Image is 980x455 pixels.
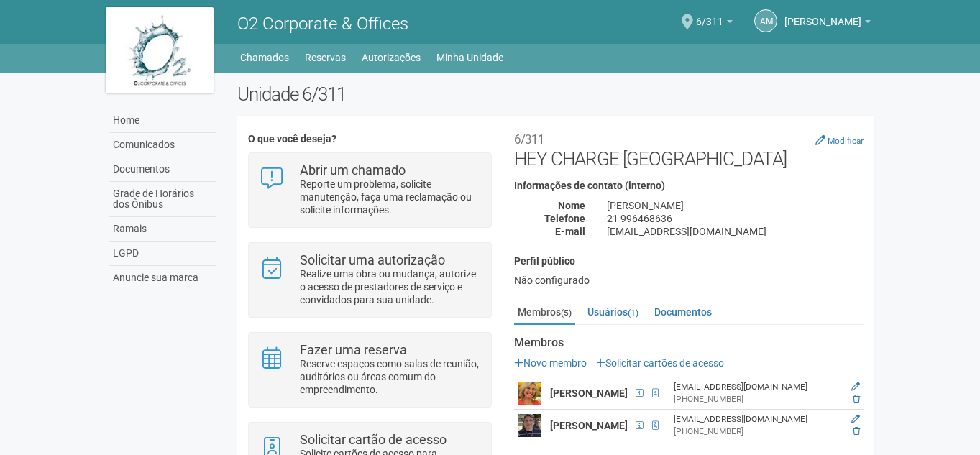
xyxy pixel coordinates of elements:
[558,200,585,211] strong: Nome
[109,157,216,182] a: Documentos
[853,394,860,404] a: Excluir membro
[300,357,480,396] p: Reserve espaços como salas de reunião, auditórios ou áreas comum do empreendimento.
[514,132,544,147] small: 6/311
[851,414,860,424] a: Editar membro
[651,301,715,323] a: Documentos
[260,344,480,396] a: Fazer uma reserva Reserve espaços como salas de reunião, auditórios ou áreas comum do empreendime...
[514,357,587,369] a: Novo membro
[555,226,585,237] strong: E-mail
[596,199,874,212] div: [PERSON_NAME]
[853,426,860,436] a: Excluir membro
[544,213,585,224] strong: Telefone
[514,256,864,267] h4: Perfil público
[514,336,864,349] strong: Membros
[300,267,480,306] p: Realize uma obra ou mudança, autorize o acesso de prestadores de serviço e convidados para sua un...
[550,420,628,431] strong: [PERSON_NAME]
[584,301,642,323] a: Usuários(1)
[674,426,838,438] div: [PHONE_NUMBER]
[674,381,838,393] div: [EMAIL_ADDRESS][DOMAIN_NAME]
[109,242,216,266] a: LGPD
[674,413,838,426] div: [EMAIL_ADDRESS][DOMAIN_NAME]
[514,301,575,325] a: Membros(5)
[436,47,503,68] a: Minha Unidade
[596,225,874,238] div: [EMAIL_ADDRESS][DOMAIN_NAME]
[550,387,628,399] strong: [PERSON_NAME]
[300,342,407,357] strong: Fazer uma reserva
[362,47,421,68] a: Autorizações
[514,127,864,170] h2: HEY CHARGE [GEOGRAPHIC_DATA]
[784,2,861,27] span: ADRIANA MACEDO DE SOUSA SIMÕES
[109,217,216,242] a: Ramais
[596,212,874,225] div: 21 996468636
[260,164,480,216] a: Abrir um chamado Reporte um problema, solicite manutenção, faça uma reclamação ou solicite inform...
[696,18,733,29] a: 6/311
[109,266,216,290] a: Anuncie sua marca
[305,47,346,68] a: Reservas
[260,254,480,306] a: Solicitar uma autorização Realize uma obra ou mudança, autorize o acesso de prestadores de serviç...
[514,180,864,191] h4: Informações de contato (interno)
[109,109,216,133] a: Home
[300,252,445,267] strong: Solicitar uma autorização
[514,274,864,287] div: Não configurado
[109,182,216,217] a: Grade de Horários dos Ônibus
[596,357,724,369] a: Solicitar cartões de acesso
[674,393,838,405] div: [PHONE_NUMBER]
[754,9,777,32] a: AM
[237,83,875,105] h2: Unidade 6/311
[518,414,541,437] img: user.png
[828,136,864,146] small: Modificar
[851,382,860,392] a: Editar membro
[815,134,864,146] a: Modificar
[696,2,723,27] span: 6/311
[237,14,408,34] span: O2 Corporate & Offices
[240,47,289,68] a: Chamados
[561,308,572,318] small: (5)
[300,162,406,178] strong: Abrir um chamado
[300,178,480,216] p: Reporte um problema, solicite manutenção, faça uma reclamação ou solicite informações.
[518,382,541,405] img: user.png
[106,7,214,93] img: logo.jpg
[628,308,638,318] small: (1)
[300,432,447,447] strong: Solicitar cartão de acesso
[248,134,492,144] h4: O que você deseja?
[784,18,871,29] a: [PERSON_NAME]
[109,133,216,157] a: Comunicados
